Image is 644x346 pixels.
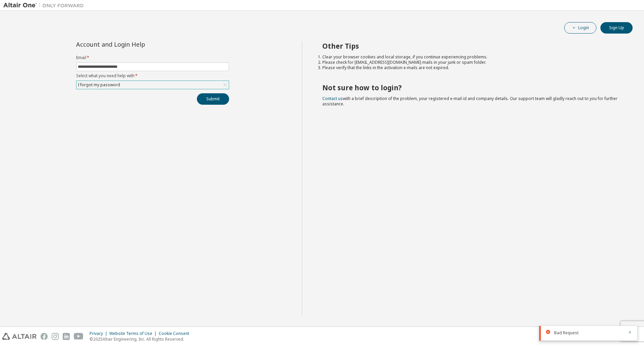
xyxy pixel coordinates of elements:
[41,333,48,340] img: facebook.svg
[322,65,621,70] li: Please verify that the links in the activation e-mails are not expired.
[109,331,159,336] div: Website Terms of Use
[600,22,633,34] button: Sign Up
[63,333,70,340] img: linkedin.svg
[76,42,199,47] div: Account and Login Help
[322,96,343,101] a: Contact us
[322,60,621,65] li: Please check for [EMAIL_ADDRESS][DOMAIN_NAME] mails in your junk or spam folder.
[322,42,621,50] h2: Other Tips
[3,2,87,9] img: Altair One
[77,81,121,89] div: I forgot my password
[76,73,229,79] label: Select what you need help with
[90,336,193,342] p: © 2025 Altair Engineering, Inc. All Rights Reserved.
[52,333,59,340] img: instagram.svg
[322,54,621,60] li: Clear your browser cookies and local storage, if you continue experiencing problems.
[564,22,596,34] button: Login
[159,331,193,336] div: Cookie Consent
[322,83,621,92] h2: Not sure how to login?
[76,55,229,60] label: Email
[322,96,618,107] span: with a brief description of the problem, your registered e-mail id and company details. Our suppo...
[2,333,37,340] img: altair_logo.svg
[90,331,109,336] div: Privacy
[554,330,579,336] span: Bad Request
[76,81,229,89] div: I forgot my password
[197,93,229,105] button: Submit
[74,333,84,340] img: youtube.svg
